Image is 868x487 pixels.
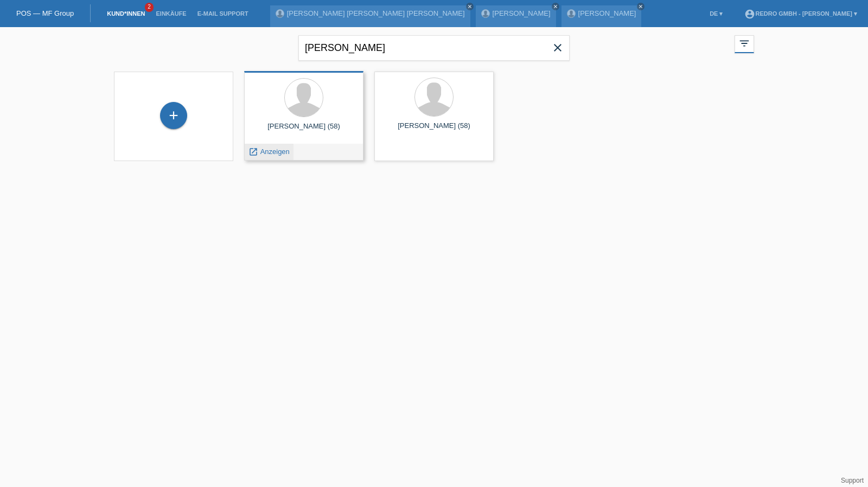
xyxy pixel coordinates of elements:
a: Kund*innen [101,10,150,17]
i: account_circle [744,9,755,20]
a: account_circleRedro GmbH - [PERSON_NAME] ▾ [739,10,863,17]
a: DE ▾ [704,10,728,17]
a: close [637,3,644,10]
a: [PERSON_NAME] [PERSON_NAME] [PERSON_NAME] [287,9,465,17]
a: [PERSON_NAME] [493,9,551,17]
i: close [638,4,643,9]
i: close [553,4,558,9]
i: close [467,4,473,9]
a: close [552,3,559,10]
a: E-Mail Support [192,10,254,17]
a: Support [841,477,864,484]
div: [PERSON_NAME] (58) [383,121,485,139]
div: Kund*in hinzufügen [161,106,187,125]
a: POS — MF Group [16,9,74,17]
span: Anzeigen [260,148,290,156]
span: 2 [145,3,154,12]
a: Einkäufe [150,10,192,17]
i: launch [248,147,258,157]
a: launch Anzeigen [248,148,290,156]
div: [PERSON_NAME] (58) [253,122,355,139]
i: filter_list [738,37,750,49]
a: [PERSON_NAME] [578,9,636,17]
a: close [466,3,474,10]
i: close [551,41,564,54]
input: Suche... [298,35,570,61]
